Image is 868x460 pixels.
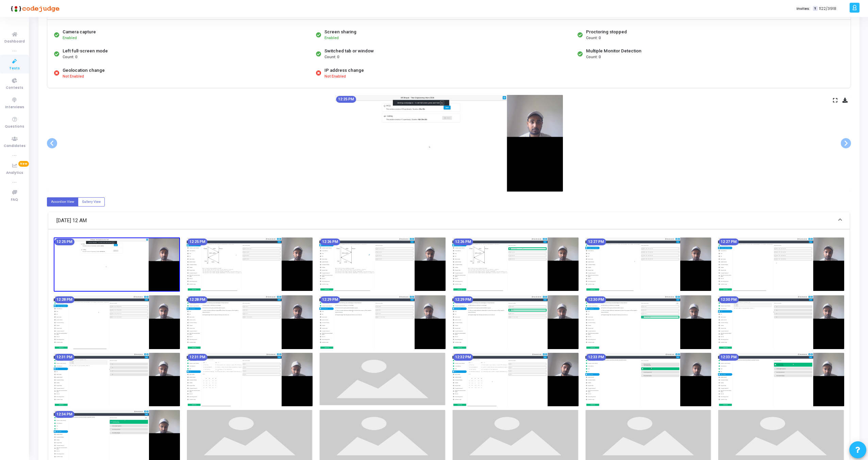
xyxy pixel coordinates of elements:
mat-chip: 12:30 PM [586,296,606,303]
img: screenshot-1758956465059.jpeg [54,353,180,406]
mat-chip: 12:25 PM [336,96,356,103]
img: screenshot-1758956435242.jpeg [718,295,844,349]
img: screenshot-1758956405248.jpeg [585,295,712,349]
div: Camera capture [63,29,96,35]
span: FAQ [11,197,18,203]
mat-chip: 12:27 PM [586,239,606,245]
img: screenshot-1758956374889.jpeg [452,295,579,349]
span: Candidates [4,143,26,149]
img: screenshot-1758956315269.jpeg [187,295,313,349]
mat-chip: 12:34 PM [54,411,74,418]
label: Gallery View [78,197,105,207]
span: 1122/3918 [819,6,836,12]
div: Switched tab or window [324,48,374,54]
div: Multiple Monitor Detection [586,48,641,54]
mat-chip: 12:33 PM [719,354,739,361]
div: Left full-screen mode [63,48,108,54]
img: screenshot-1758956255095.jpeg [718,237,844,291]
img: screenshot-1758956555424.jpeg [452,353,579,406]
mat-chip: 12:28 PM [54,296,74,303]
mat-chip: 12:25 PM [187,239,207,245]
span: T [813,6,817,11]
span: Questions [5,124,24,130]
img: screenshot-1758956104989.jpeg [335,95,563,192]
span: Not Enabled [324,74,346,80]
img: screenshot-1758956585151.jpeg [585,353,712,406]
mat-expansion-panel-header: [DATE] 12 AM [48,212,850,229]
mat-chip: 12:31 PM [54,354,74,361]
img: logo [9,2,60,15]
img: screenshot-1758956165268.jpeg [319,237,446,291]
mat-chip: 12:30 PM [719,296,739,303]
img: screenshot-1758956225326.jpeg [585,237,712,291]
div: IP address change [324,67,364,74]
mat-chip: 12:25 PM [54,239,74,245]
span: Interviews [5,104,24,110]
mat-chip: 12:33 PM [586,354,606,361]
span: Dashboard [4,39,25,45]
img: screenshot-1758956195271.jpeg [452,237,579,291]
mat-chip: 12:29 PM [453,296,473,303]
mat-chip: 12:32 PM [453,354,473,361]
img: screenshot-1758956615234.jpeg [718,353,844,406]
div: Geolocation change [63,67,105,74]
span: Analytics [6,170,23,176]
span: New [18,161,29,167]
img: screenshot-1758956135315.jpeg [187,237,313,291]
mat-chip: 12:27 PM [719,239,739,245]
span: Count: 0 [324,54,339,60]
mat-chip: 12:28 PM [187,296,207,303]
img: screenshot-1758956104989.jpeg [54,237,180,292]
mat-chip: 12:29 PM [320,296,340,303]
div: Screen sharing [324,29,356,35]
img: screenshot-1758956494870.jpeg [187,353,313,406]
mat-chip: 12:26 PM [453,239,473,245]
span: Count: 0 [63,54,77,60]
span: Contests [6,85,23,91]
img: screenshot-1758956285268.jpeg [54,295,180,349]
span: Count: 0 [586,54,601,60]
mat-chip: 12:26 PM [320,239,340,245]
mat-chip: 12:31 PM [187,354,207,361]
mat-panel-title: [DATE] 12 AM [56,217,833,225]
span: Tests [9,66,20,71]
label: Invites: [797,6,810,12]
span: Enabled [63,36,77,40]
span: Count: 0 [586,35,601,41]
label: Accordion View [47,197,78,207]
span: Enabled [324,36,339,40]
img: screenshot-1758956345305.jpeg [319,295,446,349]
div: Proctoring stopped [586,29,627,35]
span: Not Enabled [63,74,84,80]
img: image_loading.png [319,353,446,405]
